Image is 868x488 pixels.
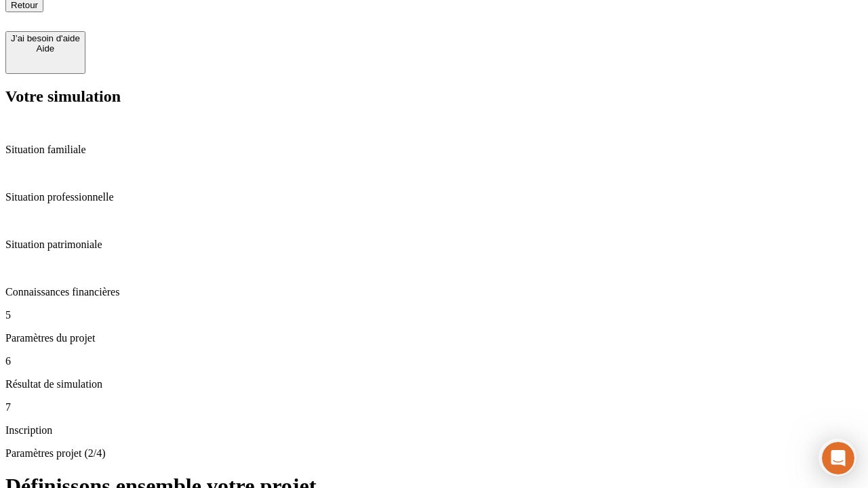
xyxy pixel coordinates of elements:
[5,424,863,436] p: Inscription
[5,31,85,74] button: J’ai besoin d'aideAide
[818,439,856,476] iframe: Intercom live chat discovery launcher
[5,87,863,106] h2: Votre simulation
[11,43,80,54] div: Aide
[5,191,863,203] p: Situation professionnelle
[5,286,863,298] p: Connaissances financières
[5,309,863,321] p: 5
[5,239,863,251] p: Situation patrimoniale
[5,144,863,156] p: Situation familiale
[5,332,863,344] p: Paramètres du projet
[5,447,863,460] p: Paramètres projet (2/4)
[5,401,863,413] p: 7
[822,442,854,474] iframe: Intercom live chat
[11,33,80,43] div: J’ai besoin d'aide
[5,378,863,390] p: Résultat de simulation
[5,355,863,367] p: 6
